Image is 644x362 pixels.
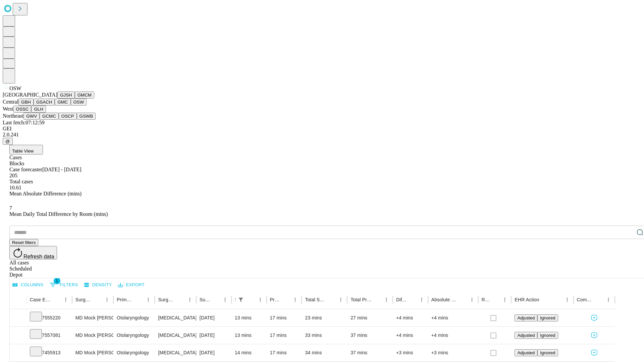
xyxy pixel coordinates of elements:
button: Show filters [236,295,246,304]
div: Scheduled In Room Duration [235,297,235,302]
span: Case forecaster [9,167,42,172]
span: 7 [9,205,12,211]
span: West [3,106,13,112]
button: Density [83,280,114,290]
div: Otolaryngology [117,327,151,344]
button: Adjusted [515,332,537,339]
button: Menu [500,295,509,304]
button: Sort [281,295,290,304]
div: 13 mins [235,327,263,344]
span: 1 [54,278,60,284]
div: 34 mins [305,344,344,361]
span: Table View [12,148,34,154]
div: 17 mins [270,327,299,344]
div: 7555220 [30,309,69,326]
div: +3 mins [431,344,475,361]
button: Sort [408,295,417,304]
span: @ [5,139,10,144]
span: [GEOGRAPHIC_DATA] [3,92,57,98]
span: Adjusted [517,333,535,338]
button: Sort [134,295,144,304]
button: Select columns [11,280,45,290]
span: OSW [9,85,21,91]
span: 205 [9,173,17,178]
button: OSW [71,99,87,106]
div: Total Predicted Duration [351,297,372,302]
div: Comments [577,297,594,302]
div: [MEDICAL_DATA] INSERTION TUBE [MEDICAL_DATA] [158,309,193,326]
button: @ [3,138,13,145]
button: OSSC [13,106,32,113]
div: Difference [396,297,407,302]
span: Total cases [9,179,33,184]
div: Surgery Date [200,297,210,302]
button: Expand [13,312,23,324]
button: Sort [246,295,256,304]
div: 17 mins [270,309,299,326]
button: GLH [31,106,46,113]
div: GEI [3,126,641,132]
button: Menu [417,295,426,304]
div: Primary Service [117,297,133,302]
div: Predicted In Room Duration [270,297,281,302]
span: Ignored [540,350,555,355]
button: Export [116,280,146,290]
div: [DATE] [200,327,228,344]
button: Sort [540,295,549,304]
div: 27 mins [351,309,389,326]
button: Ignored [537,332,558,339]
div: Case Epic Id [30,297,51,302]
button: Ignored [537,349,558,356]
span: Mean Absolute Difference (mins) [9,191,82,196]
div: Resolved in EHR [482,297,490,302]
button: Expand [13,330,23,342]
div: 13 mins [235,309,263,326]
div: 23 mins [305,309,344,326]
div: Surgery Name [158,297,175,302]
div: 7557081 [30,327,69,344]
button: Sort [458,295,467,304]
button: Refresh data [9,246,57,259]
span: Refresh data [23,254,54,259]
div: 37 mins [351,344,389,361]
span: Central [3,99,18,105]
div: +3 mins [396,344,425,361]
button: Adjusted [515,349,537,356]
button: Reset filters [9,239,38,246]
div: 14 mins [235,344,263,361]
button: Menu [336,295,345,304]
button: Adjusted [515,314,537,321]
button: Menu [382,295,391,304]
div: MD Mock [PERSON_NAME] [75,327,110,344]
div: 2.0.241 [3,132,641,138]
button: Menu [220,295,230,304]
div: 1 active filter [236,295,246,304]
span: [DATE] - [DATE] [42,167,81,172]
button: Menu [467,295,477,304]
button: GMCM [75,92,94,99]
button: Sort [211,295,220,304]
button: Menu [256,295,265,304]
button: Menu [61,295,70,304]
div: Otolaryngology [117,309,151,326]
span: Ignored [540,315,555,320]
div: 7455913 [30,344,69,361]
span: Last fetch: 07:12:59 [3,120,45,125]
button: Sort [372,295,382,304]
button: Menu [185,295,195,304]
button: Ignored [537,314,558,321]
div: Otolaryngology [117,344,151,361]
button: Menu [144,295,153,304]
button: GMC [55,99,70,106]
div: EHR Action [515,297,539,302]
button: GSACH [34,99,55,106]
button: GSWB [77,113,96,120]
div: +4 mins [431,309,475,326]
div: MD Mock [PERSON_NAME] [75,344,110,361]
button: Sort [594,295,604,304]
div: [MEDICAL_DATA] INSERTION TUBE [MEDICAL_DATA] [158,327,193,344]
button: GCMC [40,113,59,120]
div: 37 mins [351,327,389,344]
button: OSCP [59,113,77,120]
button: Menu [604,295,613,304]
